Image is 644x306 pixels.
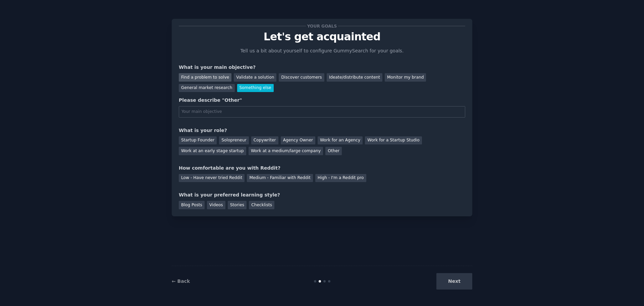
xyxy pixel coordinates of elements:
[179,31,465,43] p: Let's get acquainted
[251,136,278,145] div: Copywriter
[172,278,190,284] a: ← Back
[318,136,363,145] div: Work for an Agency
[247,174,313,182] div: Medium - Familiar with Reddit
[249,147,323,155] div: Work at a medium/large company
[237,84,274,92] div: Something else
[179,84,235,92] div: General market research
[237,47,407,54] p: Tell us a bit about yourself to configure GummySearch for your goals.
[219,136,249,145] div: Solopreneur
[385,73,426,82] div: Monitor my brand
[179,191,465,199] div: What is your preferred learning style?
[306,23,338,30] span: Your goals
[179,64,465,71] div: What is your main objective?
[234,73,276,82] div: Validate a solution
[315,174,366,182] div: High - I'm a Reddit pro
[327,73,382,82] div: Ideate/distribute content
[279,73,324,82] div: Discover customers
[179,97,465,104] div: Please describe "Other"
[207,201,225,209] div: Videos
[179,127,465,134] div: What is your role?
[179,73,231,82] div: Find a problem to solve
[179,147,246,155] div: Work at an early stage startup
[179,106,465,118] input: Your main objective
[179,174,245,182] div: Low - Have never tried Reddit
[179,165,465,172] div: How comfortable are you with Reddit?
[325,147,342,155] div: Other
[281,136,315,145] div: Agency Owner
[365,136,422,145] div: Work for a Startup Studio
[228,201,247,209] div: Stories
[179,201,205,209] div: Blog Posts
[179,136,217,145] div: Startup Founder
[249,201,274,209] div: Checklists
